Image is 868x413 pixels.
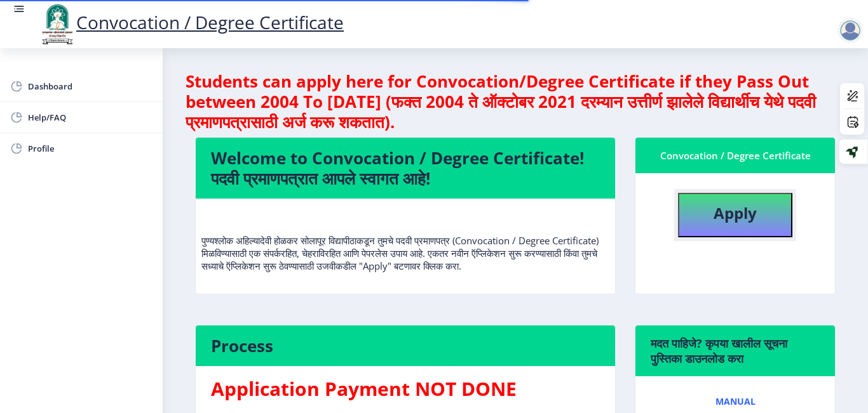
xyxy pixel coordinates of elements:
button: Apply [678,193,792,237]
p: पुण्यश्लोक अहिल्यादेवी होळकर सोलापूर विद्यापीठाकडून तुमचे पदवी प्रमाणपत्र (Convocation / Degree C... [201,209,609,272]
h4: Welcome to Convocation / Degree Certificate! पदवी प्रमाणपत्रात आपले स्वागत आहे! [211,148,600,188]
b: Apply [714,202,757,223]
div: Convocation / Degree Certificate [651,148,820,163]
span: Dashboard [28,79,153,94]
h6: मदत पाहिजे? कृपया खालील सूचना पुस्तिका डाउनलोड करा [651,336,820,366]
span: Manual [715,397,756,407]
h4: Students can apply here for Convocation/Degree Certificate if they Pass Out between 2004 To [DATE... [186,71,845,132]
a: Convocation / Degree Certificate [38,10,344,34]
span: Profile [28,141,153,156]
h3: Application Payment NOT DONE [211,376,600,402]
img: logo [38,3,76,46]
h4: Process [211,336,600,356]
span: Help/FAQ [28,110,153,125]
